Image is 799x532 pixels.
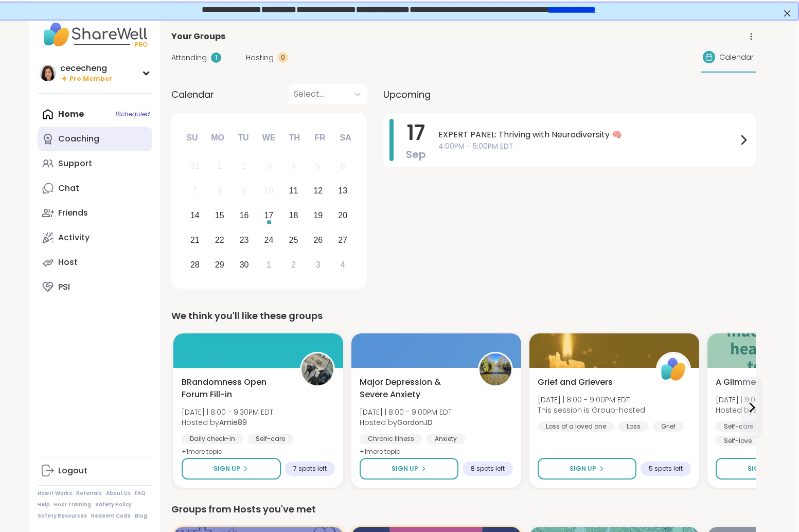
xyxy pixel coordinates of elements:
[38,490,72,497] a: How It Works
[240,208,249,222] div: 16
[38,501,50,508] a: Help
[267,258,271,272] div: 1
[58,465,87,476] div: Logout
[38,16,152,52] img: ShareWell Nav Logo
[215,208,224,222] div: 15
[538,395,645,405] span: [DATE] | 8:00 - 9:00PM EDT
[748,464,774,473] span: Sign Up
[257,127,280,149] div: We
[38,250,152,275] a: Host
[184,155,206,178] div: Not available Sunday, August 31st, 2025
[240,233,249,247] div: 23
[282,180,305,202] div: Choose Thursday, September 11th, 2025
[190,258,200,272] div: 28
[58,281,70,293] div: PSI
[208,205,230,227] div: Choose Monday, September 15th, 2025
[247,434,293,444] div: Self-care
[258,155,280,178] div: Not available Wednesday, September 3rd, 2025
[258,180,280,202] div: Not available Wednesday, September 10th, 2025
[338,208,347,222] div: 20
[38,127,152,151] a: Coaching
[190,159,200,173] div: 31
[316,159,321,173] div: 5
[360,434,422,444] div: Chronic Illness
[233,229,255,251] div: Choose Tuesday, September 23rd, 2025
[716,421,761,432] div: Self-care
[538,458,636,480] button: Sign Up
[282,155,305,178] div: Not available Thursday, September 4th, 2025
[538,405,645,415] span: This session is Group-hosted
[208,254,230,276] div: Choose Monday, September 29th, 2025
[307,229,329,251] div: Choose Friday, September 26th, 2025
[171,87,214,101] span: Calendar
[190,208,200,222] div: 14
[392,464,418,473] span: Sign Up
[264,233,274,247] div: 24
[307,205,329,227] div: Choose Friday, September 19th, 2025
[217,159,222,173] div: 1
[716,376,794,388] span: A Glimmer of Hope
[54,501,91,508] a: Host Training
[58,183,79,194] div: Chat
[38,201,152,225] a: Friends
[301,353,333,385] img: Amie89
[240,258,249,272] div: 30
[283,127,306,149] div: Th
[538,376,613,388] span: Grief and Grievers
[183,154,355,277] div: month 2025-09
[215,233,224,247] div: 22
[341,258,345,272] div: 4
[258,229,280,251] div: Choose Wednesday, September 24th, 2025
[40,65,56,81] img: cececheng
[334,127,357,149] div: Sa
[69,75,112,83] span: Pro Member
[538,421,614,432] div: Loss of a loved one
[246,52,274,63] span: Hosting
[291,258,296,272] div: 2
[360,376,467,401] span: Major Depression & Severe Anxiety
[332,254,354,276] div: Choose Saturday, October 4th, 2025
[438,141,737,152] span: 4:00PM - 5:00PM EDT
[214,464,240,473] span: Sign Up
[649,465,683,473] span: 5 spots left
[307,180,329,202] div: Choose Friday, September 12th, 2025
[313,208,323,222] div: 19
[338,233,347,247] div: 27
[307,155,329,178] div: Not available Friday, September 5th, 2025
[208,229,230,251] div: Choose Monday, September 22nd, 2025
[38,225,152,250] a: Activity
[242,184,246,198] div: 9
[38,458,152,483] a: Logout
[332,180,354,202] div: Choose Saturday, September 13th, 2025
[291,159,296,173] div: 4
[264,208,274,222] div: 17
[58,133,99,145] div: Coaching
[106,490,131,497] a: About Us
[267,159,271,173] div: 3
[309,127,331,149] div: Fr
[282,229,305,251] div: Choose Thursday, September 25th, 2025
[182,434,243,444] div: Daily check-in
[181,127,203,149] div: Su
[206,127,229,149] div: Mo
[258,254,280,276] div: Choose Wednesday, October 1st, 2025
[233,254,255,276] div: Choose Tuesday, September 30th, 2025
[215,258,224,272] div: 29
[171,502,756,517] div: Groups from Hosts you've met
[407,118,425,147] span: 17
[58,257,78,268] div: Host
[313,233,323,247] div: 26
[289,208,298,222] div: 18
[190,233,200,247] div: 21
[233,155,255,178] div: Not available Tuesday, September 2nd, 2025
[383,87,431,101] span: Upcoming
[438,129,737,141] span: EXPERT PANEL: Thriving with Neurodiversity 🧠
[289,233,298,247] div: 25
[406,147,426,162] span: Sep
[60,63,112,74] div: cececheng
[192,184,197,198] div: 7
[184,205,206,227] div: Choose Sunday, September 14th, 2025
[332,205,354,227] div: Choose Saturday, September 20th, 2025
[719,52,754,63] span: Calendar
[341,159,345,173] div: 6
